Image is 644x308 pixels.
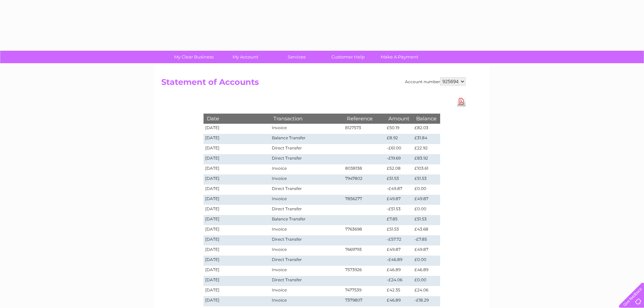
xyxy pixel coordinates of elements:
td: [DATE] [204,205,270,215]
td: £7.85 [385,215,413,225]
a: Customer Help [320,51,376,63]
td: Direct Transfer [270,276,343,286]
td: -£7.85 [413,235,440,245]
td: [DATE] [204,235,270,245]
td: Invoice [270,245,343,256]
th: Balance [413,114,440,123]
td: [DATE] [204,134,270,144]
td: [DATE] [204,154,270,164]
td: Direct Transfer [270,235,343,245]
td: 7763698 [343,225,385,235]
td: -£49.87 [385,185,413,195]
td: £82.03 [413,124,440,134]
td: [DATE] [204,144,270,154]
td: £103.61 [413,164,440,174]
td: £51.53 [413,215,440,225]
td: Invoice [270,225,343,235]
td: [DATE] [204,296,270,306]
td: [DATE] [204,124,270,134]
td: 7669793 [343,245,385,256]
th: Reference [343,114,385,123]
th: Date [204,114,270,123]
td: [DATE] [204,164,270,174]
td: [DATE] [204,195,270,205]
td: £8.92 [385,134,413,144]
td: Direct Transfer [270,144,343,154]
th: Amount [385,114,413,123]
td: [DATE] [204,215,270,225]
td: Invoice [270,266,343,276]
td: £43.68 [413,225,440,235]
td: Direct Transfer [270,256,343,266]
td: £50.19 [385,124,413,134]
h2: Statement of Accounts [161,77,466,90]
td: £0.00 [413,185,440,195]
td: -£46.89 [385,256,413,266]
td: Balance Transfer [270,215,343,225]
a: Download Pdf [457,97,466,106]
td: Balance Transfer [270,134,343,144]
td: £49.87 [413,245,440,256]
td: £31.84 [413,134,440,144]
td: [DATE] [204,266,270,276]
td: 7856277 [343,195,385,205]
td: £24.06 [413,286,440,296]
td: £51.53 [385,174,413,185]
td: [DATE] [204,256,270,266]
td: [DATE] [204,276,270,286]
td: £49.87 [385,245,413,256]
td: Direct Transfer [270,205,343,215]
td: [DATE] [204,225,270,235]
td: £46.89 [385,296,413,306]
td: 8038138 [343,164,385,174]
td: £51.53 [413,174,440,185]
td: Direct Transfer [270,154,343,164]
td: Direct Transfer [270,185,343,195]
a: My Account [217,51,273,63]
a: My Clear Business [166,51,222,63]
td: £51.53 [385,225,413,235]
td: -£57.72 [385,235,413,245]
td: [DATE] [204,286,270,296]
td: £0.00 [413,276,440,286]
td: £83.92 [413,154,440,164]
td: £0.00 [413,205,440,215]
td: [DATE] [204,185,270,195]
a: Make A Payment [372,51,427,63]
td: £0.00 [413,256,440,266]
td: £52.08 [385,164,413,174]
td: Invoice [270,124,343,134]
td: 7477539 [343,286,385,296]
td: £49.87 [413,195,440,205]
td: Invoice [270,195,343,205]
td: £46.89 [385,266,413,276]
td: -£61.00 [385,144,413,154]
td: Invoice [270,296,343,306]
th: Transaction [270,114,343,123]
td: -£51.53 [385,205,413,215]
a: Services [269,51,325,63]
div: Account number [405,77,466,86]
td: [DATE] [204,245,270,256]
td: Invoice [270,174,343,185]
td: -£18.29 [413,296,440,306]
td: £42.35 [385,286,413,296]
td: 8127573 [343,124,385,134]
td: £46.89 [413,266,440,276]
td: £22.92 [413,144,440,154]
td: 7573926 [343,266,385,276]
td: £49.87 [385,195,413,205]
td: -£19.69 [385,154,413,164]
td: Invoice [270,164,343,174]
td: Invoice [270,286,343,296]
td: -£24.06 [385,276,413,286]
td: 7947802 [343,174,385,185]
td: 7379807 [343,296,385,306]
td: [DATE] [204,174,270,185]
